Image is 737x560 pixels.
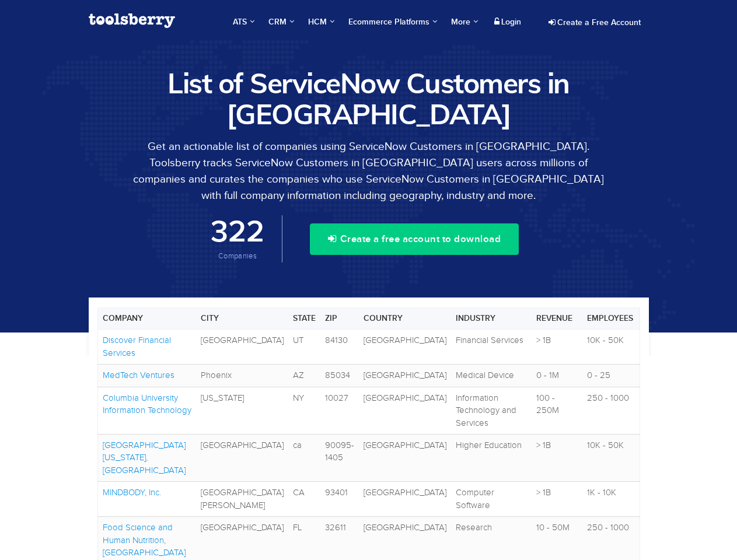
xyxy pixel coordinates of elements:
td: [GEOGRAPHIC_DATA] [359,387,451,434]
a: MedTech Ventures [103,370,174,380]
span: Companies [218,252,257,260]
th: State [288,308,320,330]
a: More [445,6,484,38]
td: [GEOGRAPHIC_DATA] [359,482,451,517]
a: Discover Financial Services [103,335,171,357]
span: CRM [268,16,294,28]
td: [GEOGRAPHIC_DATA][PERSON_NAME] [196,482,288,517]
a: Columbia University Information Technology [103,393,191,415]
th: Zip [320,308,359,330]
td: 0 - 1M [532,365,582,387]
a: Login [487,13,529,32]
th: City [196,308,288,330]
a: HCM [302,6,340,38]
td: NY [288,387,320,434]
td: [GEOGRAPHIC_DATA] [196,330,288,365]
td: [GEOGRAPHIC_DATA] [359,434,451,481]
td: 100 - 250M [532,387,582,434]
a: [GEOGRAPHIC_DATA][US_STATE], [GEOGRAPHIC_DATA] [103,440,186,475]
td: Computer Software [451,482,532,517]
td: Financial Services [451,330,532,365]
td: CA [288,482,320,517]
th: Industry [451,308,532,330]
td: 85034 [320,365,359,387]
td: [GEOGRAPHIC_DATA] [359,330,451,365]
th: Company [97,308,196,330]
td: 90095-1405 [320,434,359,481]
td: Medical Device [451,365,532,387]
td: 84130 [320,330,359,365]
a: MINDBODY, Inc. [103,488,161,497]
td: UT [288,330,320,365]
td: [US_STATE] [196,387,288,434]
h1: List of ServiceNow Customers in [GEOGRAPHIC_DATA] [89,68,649,129]
span: More [451,17,478,27]
th: Country [359,308,451,330]
a: Toolsberry [89,6,175,36]
td: 10K - 50K [582,434,640,481]
span: ATS [233,16,254,28]
td: Phoenix [196,365,288,387]
a: CRM [263,6,300,38]
th: Employees [582,308,640,330]
td: 10027 [320,387,359,434]
button: Create a free account to download [310,223,519,255]
td: Information Technology and Services [451,387,532,434]
td: [GEOGRAPHIC_DATA] [196,434,288,481]
td: ca [288,434,320,481]
td: 1K - 10K [582,482,640,517]
td: [GEOGRAPHIC_DATA] [359,365,451,387]
a: Ecommerce Platforms [343,6,443,38]
td: 93401 [320,482,359,517]
span: Ecommerce Platforms [348,16,437,28]
img: Toolsberry [89,13,175,28]
td: 0 - 25 [582,365,640,387]
td: AZ [288,365,320,387]
td: 250 - 1000 [582,387,640,434]
span: 322 [211,216,265,250]
td: > 1B [532,434,582,481]
td: Higher Education [451,434,532,481]
td: > 1B [532,330,582,365]
td: 10K - 50K [582,330,640,365]
td: > 1B [532,482,582,517]
a: ATS [227,6,260,38]
span: HCM [308,16,334,28]
a: Create a Free Account [540,13,649,33]
p: Get an actionable list of companies using ServiceNow Customers in [GEOGRAPHIC_DATA]. Toolsberry t... [89,138,649,204]
th: Revenue [532,308,582,330]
